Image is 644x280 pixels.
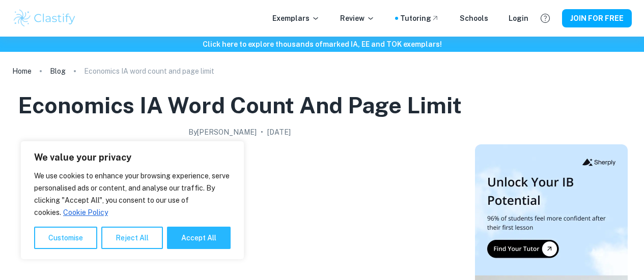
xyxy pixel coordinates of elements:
h2: [DATE] [267,127,291,138]
button: Reject All [101,227,163,249]
button: Help and Feedback [537,10,554,27]
p: We use cookies to enhance your browsing experience, serve personalised ads or content, and analys... [34,170,231,219]
p: Economics IA word count and page limit [84,66,214,77]
h1: Economics IA word count and page limit [18,90,462,120]
a: Home [12,64,32,78]
p: Review [340,13,375,24]
button: Accept All [167,227,231,249]
p: • [261,127,263,138]
button: JOIN FOR FREE [562,9,632,27]
h2: By [PERSON_NAME] [188,127,257,138]
button: Customise [34,227,97,249]
a: Cookie Policy [63,208,108,217]
p: We value your privacy [34,151,231,164]
div: We value your privacy [20,141,244,260]
a: Blog [50,64,66,78]
a: Tutoring [400,13,439,24]
img: Clastify logo [12,8,77,28]
p: Exemplars [272,13,320,24]
a: Login [509,13,528,24]
h6: Click here to explore thousands of marked IA, EE and TOK exemplars ! [2,39,642,50]
a: Schools [460,13,488,24]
